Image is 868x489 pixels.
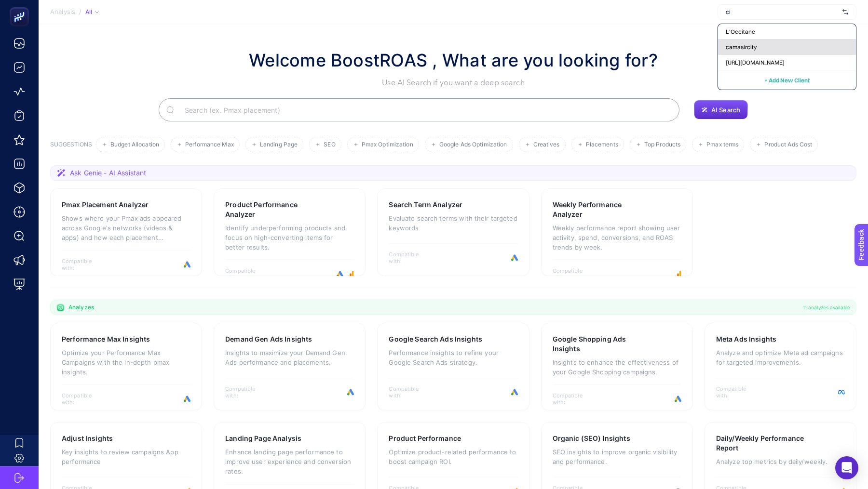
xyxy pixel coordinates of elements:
a: Meta Ads InsightsAnalyze and optimize Meta ad campaigns for targeted improvements.Compatible with: [705,323,856,410]
span: Analysis [50,8,75,16]
span: Creatives [533,141,560,148]
h3: Performance Max Insights [62,334,150,344]
span: Google Ads Optimization [439,141,507,148]
a: Google Search Ads InsightsPerformance insights to refine your Google Search Ads strategy.Compatib... [377,323,529,410]
span: Compatible with: [62,392,105,406]
p: SEO insights to improve organic visibility and performance. [553,447,681,466]
p: Enhance landing page performance to improve user experience and conversion rates. [225,447,354,476]
h3: Google Search Ads Insights [389,334,482,344]
h3: Search Term Analyzer [389,200,462,210]
span: Compatible with: [225,385,269,399]
span: Pmax terms [706,141,738,148]
span: L'Occitane [726,28,755,36]
span: Top Products [644,141,680,148]
h3: Demand Gen Ads Insights [225,334,312,344]
p: Key insights to review campaigns App performance [62,447,190,466]
p: Performance insights to refine your Google Search Ads strategy. [389,348,517,367]
h3: Pmax Placement Analyzer [62,200,149,210]
span: Pmax Optimization [362,141,413,148]
p: Optimize product-related performance to boost campaign ROI. [389,447,517,466]
p: Identify underperforming products and focus on high-converting items for better results. [225,223,354,252]
h3: Weekly Performance Analyzer [553,200,651,219]
span: [URL][DOMAIN_NAME] [726,59,785,66]
span: 11 analyzes available [803,304,850,311]
a: Google Shopping Ads InsightsInsights to enhance the effectiveness of your Google Shopping campaig... [541,323,693,410]
input: Moeva [726,8,839,16]
h3: Product Performance Analyzer [225,200,324,219]
p: Evaluate search terms with their targeted keywords [389,213,517,233]
span: / [79,8,81,15]
span: Feedback [6,3,37,11]
span: AI Search [711,106,740,114]
a: Performance Max InsightsOptimize your Performance Max Campaigns with the in-depth pmax insights.C... [50,323,202,410]
a: Search Term AnalyzerEvaluate search terms with their targeted keywordsCompatible with: [377,188,529,276]
div: All [85,8,99,16]
h3: Landing Page Analysis [225,434,301,443]
h3: Adjust Insights [62,434,113,443]
span: Ask Genie - AI Assistant [70,168,146,178]
span: SEO [324,141,335,148]
a: Weekly Performance AnalyzerWeekly performance report showing user activity, spend, conversions, a... [541,188,693,276]
img: svg%3e [842,7,848,17]
span: Product Ads Cost [764,141,812,148]
span: + Add New Client [764,77,810,84]
span: Compatible with: [553,392,596,406]
span: Compatible with: [389,385,432,399]
span: Compatible with: [225,267,269,281]
p: Weekly performance report showing user activity, spend, conversions, and ROAS trends by week. [553,223,681,252]
span: camasircity [726,43,757,51]
p: Insights to enhance the effectiveness of your Google Shopping campaigns. [553,357,681,377]
span: Performance Max [185,141,234,148]
a: Product Performance AnalyzerIdentify underperforming products and focus on high-converting items ... [214,188,366,276]
a: Demand Gen Ads InsightsInsights to maximize your Demand Gen Ads performance and placements.Compat... [214,323,366,410]
button: + Add New Client [764,74,810,86]
span: Compatible with: [389,251,432,264]
span: Compatible with: [716,385,759,399]
h3: Product Performance [389,434,461,443]
p: Analyze top metrics by daily/weekly. [716,457,845,466]
p: Insights to maximize your Demand Gen Ads performance and placements. [225,348,354,367]
p: Analyze and optimize Meta ad campaigns for targeted improvements. [716,348,845,367]
span: Budget Allocation [110,141,159,148]
h3: SUGGESTIONS [50,141,92,152]
input: Search [177,96,672,123]
div: Open Intercom Messenger [835,456,858,479]
span: Compatible with: [62,258,105,271]
h3: Organic (SEO) Insights [553,434,630,443]
h3: Daily/Weekly Performance Report [716,434,815,453]
span: Analyzes [68,304,94,311]
span: Landing Page [260,141,298,148]
h3: Meta Ads Insights [716,334,776,344]
h3: Google Shopping Ads Insights [553,334,651,354]
p: Use AI Search if you want a deep search [249,77,658,89]
span: Compatible with: [553,267,596,281]
button: AI Search [694,100,748,119]
h1: Welcome BoostROAS , What are you looking for? [249,47,658,73]
a: Pmax Placement AnalyzerShows where your Pmax ads appeared across Google's networks (videos & apps... [50,188,202,276]
span: Placements [586,141,618,148]
p: Shows where your Pmax ads appeared across Google's networks (videos & apps) and how each placemen... [62,213,190,242]
p: Optimize your Performance Max Campaigns with the in-depth pmax insights. [62,348,190,377]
